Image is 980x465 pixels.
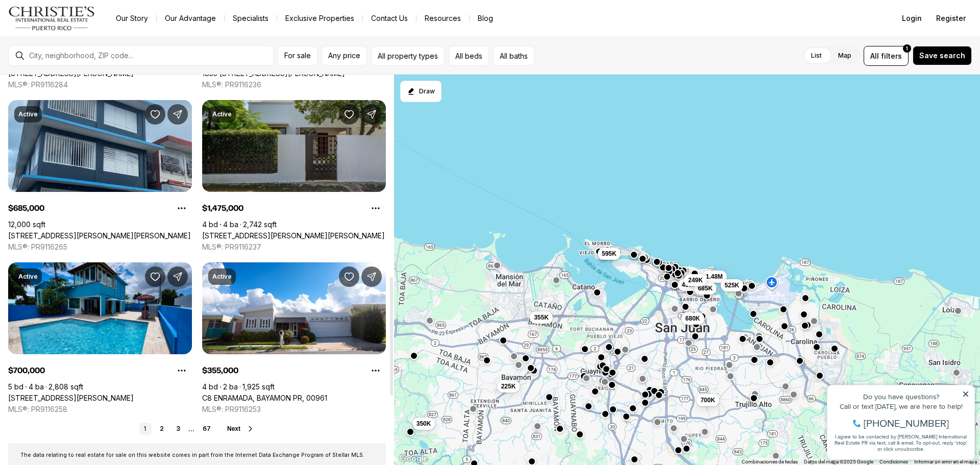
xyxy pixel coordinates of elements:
[497,380,520,393] button: 225K
[339,266,359,287] button: Save Property: C8 ENRAMADA
[145,266,165,287] button: Save Property: 425 CALLE SAN JULIAN, URB SAGRADO CORAZON
[804,459,873,464] span: Datos del mapa ©2025 Google
[930,8,972,29] button: Register
[702,271,727,283] button: 1.48M
[361,266,382,287] button: Share Property
[156,423,168,435] a: 2
[864,46,909,66] button: Allfilters1
[371,46,445,66] button: All property types
[339,104,359,125] button: Save Property: 2160 CALLE GENERAL PATTON
[212,273,232,281] p: Active
[803,46,830,65] label: List
[8,394,134,403] a: 425 CALLE SAN JULIAN, URB SAGRADO CORAZON, CUPEY PR, 00926
[157,11,224,26] a: Our Advantage
[493,46,534,66] button: All baths
[501,382,516,390] span: 225K
[721,279,744,291] button: 525K
[470,11,501,26] a: Blog
[8,231,191,240] a: 309 SEGUNDO RUIZ BELVIS ST, SANTURCE PR, 00915
[18,273,38,281] p: Active
[598,248,621,260] button: 595K
[685,314,700,323] span: 680K
[322,46,367,66] button: Any price
[328,52,360,60] span: Any price
[936,14,966,22] span: Register
[913,46,972,65] button: Save search
[227,425,255,433] button: Next
[199,423,215,435] a: 67
[171,360,192,381] button: Property options
[11,23,148,30] div: Do you have questions?
[725,281,740,289] span: 525K
[696,394,719,406] button: 700K
[365,360,386,381] button: Property options
[870,51,879,61] span: All
[919,52,965,60] span: Save search
[530,311,553,324] button: 355K
[684,274,707,286] button: 249K
[188,425,194,433] li: ...
[8,6,95,31] img: logo
[400,81,442,102] button: Start drawing
[449,46,489,66] button: All beds
[416,11,469,26] a: Resources
[830,46,860,65] label: Map
[18,110,38,118] p: Active
[227,425,240,432] span: Next
[412,418,435,430] button: 350K
[202,231,385,240] a: 2160 CALLE GENERAL PATTON, SAN JUAN PR, 00913
[277,11,362,26] a: Exclusive Properties
[896,8,928,29] button: Login
[8,69,134,78] a: 1510 CALLE MIRSONIA, SAN JUAN PR, 00911
[681,312,704,325] button: 680K
[13,63,145,82] span: I agree to be contacted by [PERSON_NAME] International Real Estate PR via text, call & email. To ...
[694,282,717,295] button: 685K
[225,11,277,26] a: Specialists
[202,394,327,403] a: C8 ENRAMADA, BAYAMON PR, 00961
[602,250,617,258] span: 595K
[167,104,188,125] button: Share Property
[278,46,317,66] button: For sale
[416,420,431,428] span: 350K
[172,423,184,435] a: 3
[361,104,382,125] button: Share Property
[108,11,156,26] a: Our Story
[145,104,165,125] button: Save Property: 309 SEGUNDO RUIZ BELVIS ST
[42,48,127,58] span: [PHONE_NUMBER]
[363,11,416,26] button: Contact Us
[139,423,215,435] nav: Pagination
[167,266,188,287] button: Share Property
[11,33,148,40] div: Call or text [DATE], we are here to help!
[700,396,715,404] span: 700K
[171,198,192,218] button: Property options
[906,44,908,53] span: 1
[706,273,723,281] span: 1.48M
[139,423,152,435] a: 1
[678,279,701,291] button: 450K
[688,276,703,284] span: 249K
[682,281,697,289] span: 450K
[284,52,311,60] span: For sale
[534,313,549,322] span: 355K
[698,284,713,292] span: 685K
[202,69,345,78] a: 1855 CALLE PABELLONES #A2, SAN JUAN PR, 00901
[365,198,386,218] button: Property options
[902,14,922,22] span: Login
[212,110,232,118] p: Active
[881,51,902,61] span: filters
